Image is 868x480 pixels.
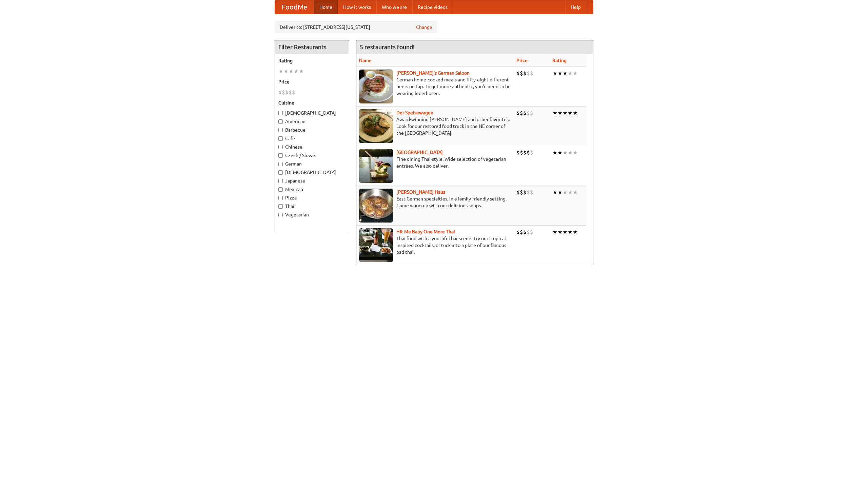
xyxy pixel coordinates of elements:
img: babythai.jpg [359,228,393,262]
li: ★ [563,228,568,236]
input: Pizza [278,196,283,200]
a: [GEOGRAPHIC_DATA] [396,150,443,155]
li: $ [520,109,523,117]
li: $ [530,70,533,77]
label: Vegetarian [278,211,346,218]
li: ★ [568,70,573,77]
label: Czech / Slovak [278,152,346,159]
li: $ [527,228,530,236]
li: $ [520,189,523,196]
input: Thai [278,204,283,209]
li: ★ [552,70,557,77]
a: [PERSON_NAME]'s German Saloon [396,70,470,76]
h5: Price [278,78,346,85]
li: ★ [289,68,294,75]
h5: Cuisine [278,99,346,106]
li: $ [289,89,292,96]
li: ★ [563,70,568,77]
li: ★ [557,109,563,117]
a: Name [359,58,372,63]
li: ★ [552,189,557,196]
a: How it works [338,0,376,14]
li: ★ [568,109,573,117]
a: Help [565,0,586,14]
li: $ [520,149,523,156]
label: Chinese [278,143,346,150]
li: $ [530,109,533,117]
label: Mexican [278,186,346,193]
li: ★ [294,68,299,75]
li: $ [516,149,520,156]
label: German [278,160,346,167]
label: [DEMOGRAPHIC_DATA] [278,110,346,116]
li: ★ [563,149,568,156]
li: $ [516,70,520,77]
li: $ [516,109,520,117]
li: ★ [563,189,568,196]
h4: Filter Restaurants [275,40,349,54]
label: American [278,118,346,125]
li: ★ [283,68,289,75]
a: Who we are [376,0,412,14]
input: [DEMOGRAPHIC_DATA] [278,170,283,175]
label: [DEMOGRAPHIC_DATA] [278,169,346,176]
li: ★ [557,189,563,196]
input: American [278,119,283,124]
label: Barbecue [278,127,346,133]
a: Recipe videos [412,0,453,14]
img: speisewagen.jpg [359,109,393,143]
a: FoodMe [275,0,314,14]
li: $ [282,89,285,96]
li: ★ [573,228,578,236]
li: ★ [568,228,573,236]
b: Hit Me Baby One More Thai [396,229,455,234]
input: Vegetarian [278,213,283,217]
p: German home-cooked meals and fifty-eight different beers on tap. To get more authentic, you'd nee... [359,76,511,97]
img: esthers.jpg [359,70,393,103]
li: ★ [557,70,563,77]
li: $ [516,189,520,196]
a: Home [314,0,338,14]
li: $ [292,89,295,96]
img: satay.jpg [359,149,393,183]
a: Der Speisewagen [396,110,433,115]
li: $ [527,70,530,77]
li: ★ [552,228,557,236]
li: $ [530,189,533,196]
h5: Rating [278,57,346,64]
li: $ [530,149,533,156]
input: Chinese [278,145,283,149]
a: Price [516,58,528,63]
ng-pluralize: 5 restaurants found! [360,44,415,50]
li: ★ [278,68,283,75]
li: $ [523,189,527,196]
label: Japanese [278,177,346,184]
li: $ [523,109,527,117]
input: Barbecue [278,128,283,132]
b: [PERSON_NAME] Haus [396,189,445,195]
li: $ [527,149,530,156]
label: Thai [278,203,346,210]
li: $ [278,89,282,96]
li: ★ [563,109,568,117]
label: Pizza [278,194,346,201]
li: ★ [568,149,573,156]
li: ★ [568,189,573,196]
div: Deliver to: [STREET_ADDRESS][US_STATE] [275,21,437,33]
li: $ [520,228,523,236]
li: ★ [573,189,578,196]
p: Thai food with a youthful bar scene. Try our tropical inspired cocktails, or tuck into a plate of... [359,235,511,255]
li: $ [285,89,289,96]
label: Cafe [278,135,346,142]
li: ★ [573,70,578,77]
li: ★ [552,149,557,156]
li: $ [527,109,530,117]
input: Mexican [278,187,283,192]
li: ★ [552,109,557,117]
p: Award-winning [PERSON_NAME] and other favorites. Look for our restored food truck in the NE corne... [359,116,511,136]
input: Cafe [278,136,283,141]
img: kohlhaus.jpg [359,189,393,223]
li: $ [520,70,523,77]
a: Change [416,24,432,31]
